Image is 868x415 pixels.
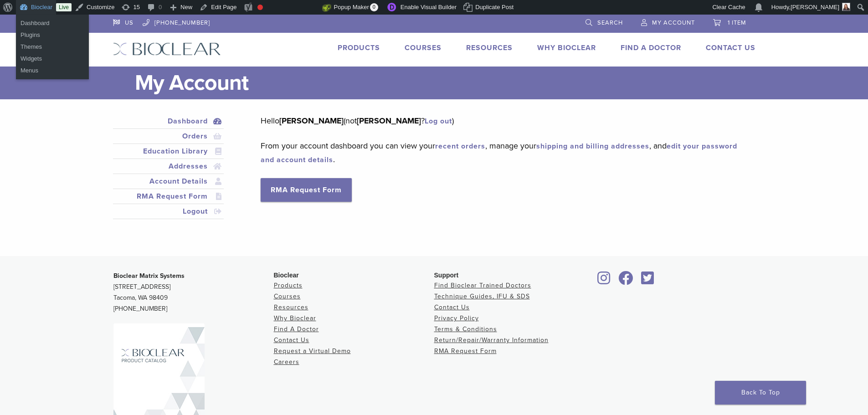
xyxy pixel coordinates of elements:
[274,325,319,333] a: Find A Doctor
[466,43,513,52] a: Resources
[16,53,89,65] a: Widgets
[113,272,185,280] strong: Bioclear Matrix Systems
[279,116,344,126] strong: [PERSON_NAME]
[115,176,222,187] a: Account Details
[274,292,301,300] a: Courses
[434,303,470,311] a: Contact Us
[16,41,89,53] a: Themes
[616,277,637,286] a: Bioclear
[16,38,89,79] ul: Bioclear
[595,277,614,286] a: Bioclear
[715,381,806,405] a: Back To Top
[434,292,530,300] a: Technique Guides, IFU & SDS
[638,277,657,286] a: Bioclear
[115,131,222,142] a: Orders
[16,17,89,29] a: Dashboard
[434,314,479,322] a: Privacy Policy
[434,347,497,355] a: RMA Request Form
[257,5,263,10] div: Focus keyphrase not set
[16,65,89,77] a: Menus
[261,178,352,202] a: RMA Request Form
[641,15,695,28] a: My Account
[652,19,695,26] span: My Account
[274,336,309,344] a: Contact Us
[56,3,72,11] a: Live
[115,191,222,202] a: RMA Request Form
[115,161,222,172] a: Addresses
[338,43,380,52] a: Products
[113,114,224,230] nav: Account pages
[271,2,322,13] img: Views over 48 hours. Click for more Jetpack Stats.
[728,19,746,26] span: 1 item
[113,42,221,56] img: Bioclear
[274,358,299,366] a: Careers
[537,43,596,52] a: Why Bioclear
[115,116,222,127] a: Dashboard
[16,15,89,44] ul: Bioclear
[113,15,134,28] a: US
[261,114,741,128] p: Hello (not ? )
[143,15,210,28] a: [PHONE_NUMBER]
[621,43,681,52] a: Find A Doctor
[261,139,741,166] p: From your account dashboard you can view your , manage your , and .
[706,43,755,52] a: Contact Us
[586,15,623,28] a: Search
[434,336,549,344] a: Return/Repair/Warranty Information
[405,43,442,52] a: Courses
[536,142,649,151] a: shipping and billing addresses
[434,325,497,333] a: Terms & Conditions
[274,347,351,355] a: Request a Virtual Demo
[115,206,222,217] a: Logout
[115,146,222,157] a: Education Library
[16,29,89,41] a: Plugins
[274,303,308,311] a: Resources
[435,142,485,151] a: recent orders
[135,67,755,99] h1: My Account
[434,272,459,279] span: Support
[274,282,303,289] a: Products
[274,272,299,279] span: Bioclear
[274,314,316,322] a: Why Bioclear
[425,117,452,126] a: Log out
[113,271,274,314] p: [STREET_ADDRESS] Tacoma, WA 98409 [PHONE_NUMBER]
[791,4,839,10] span: [PERSON_NAME]
[597,19,623,26] span: Search
[357,116,421,126] strong: [PERSON_NAME]
[713,15,746,28] a: 1 item
[370,3,378,11] span: 0
[434,282,531,289] a: Find Bioclear Trained Doctors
